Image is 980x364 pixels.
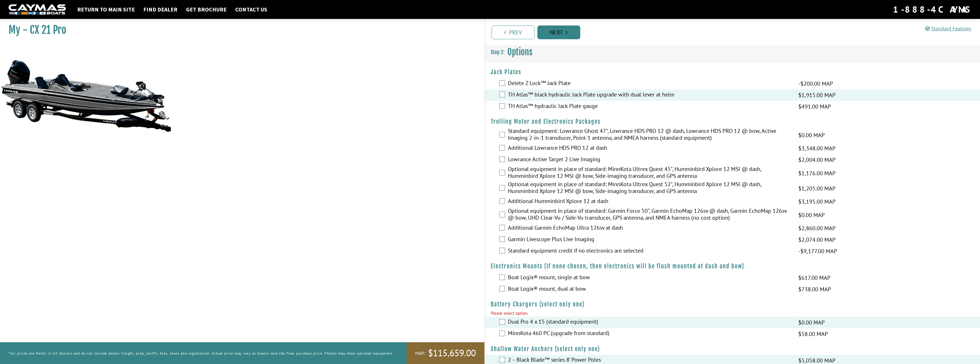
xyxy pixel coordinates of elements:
span: $1,915.00 MAP [798,91,836,99]
span: $738.00 MAP [798,285,831,294]
h4: Trolling Motor and Electronics Packages [491,118,975,125]
a: Find Dealer [140,6,180,13]
span: $617.00 MAP [798,274,830,282]
span: -$200.00 MAP [798,79,833,88]
span: $3,195.00 MAP [798,197,836,206]
a: Standard Features [925,25,971,32]
label: Optional equipment in place of standard: Garmin Force 50", Garmin EchoMap 126sv @ dash, Garmin Ec... [508,207,791,223]
span: $115,659.00 [428,347,476,359]
span: $0.00 MAP [798,318,825,327]
label: Standard equipment credit if no electronics are selected [508,247,791,255]
a: Prev [492,25,534,39]
span: $2,004.00 MAP [798,156,836,164]
span: $2,860.00 MAP [798,224,836,233]
h1: My - CX 21 Pro [9,23,470,36]
h4: Jack Plates [491,68,975,76]
label: Additional Garmin EchoMap Ultra 126sv at dash [508,224,791,233]
label: Lowrance Active Target 2 Live Imaging [508,156,791,164]
span: $3,348.00 MAP [798,144,836,153]
a: Contact Us [232,6,270,13]
h4: Battery Chargers (select only one) [491,301,975,308]
label: Optional equipment in place of standard: MinnKota Ultrex Quest 52", Humminbird Xplore 12 MSI @ da... [508,181,791,196]
a: MAP:$115,659.00 [407,342,484,364]
label: MinnKota 460 PC (upgrade from standard) [508,330,791,338]
img: white-logo-c9c8dbefe5ff5ceceb0f0178aa75bf4bb51f6bca0971e226c86eb53dfe498488.png [9,4,66,15]
span: MAP: [415,350,425,356]
span: $1,176.00 MAP [798,169,836,178]
label: Dual Pro 4 x 15 (standard equipment) [508,318,791,326]
span: $2,074.00 MAP [798,235,836,244]
label: TH Atlas™ hydraulic Jack Plate gauge [508,103,791,111]
div: Please select option. [491,310,975,317]
label: Additional Lowrance HDS PRO 12 at dash [508,144,791,153]
span: $491.00 MAP [798,102,831,111]
span: $58.00 MAP [798,330,828,338]
label: Delete Z Lock™ Jack Plate [508,80,791,88]
a: Next [537,25,580,39]
label: Standard equipment: Lowrance Ghost 47", Lowrance HDS PRO 12 @ dash, Lowrance HDS PRO 12 @ bow, Ac... [508,127,791,143]
p: *All prices are Retail in US Dollars and do not include dealer freight, prep, tariffs, fees, taxe... [9,349,394,358]
label: Optional equipment in place of standard: MinnKota Ultrex Quest 45", Humminbird Xplore 12 MSI @ da... [508,166,791,181]
span: $1,205.00 MAP [798,184,836,193]
label: Additional Humminbird Xplore 12 at dash [508,198,791,206]
label: Garmin Livescope Plus Live Imaging [508,236,791,244]
label: Boat Logix® mount, single at bow [508,274,791,282]
span: $0.00 MAP [798,211,825,219]
a: Return to main site [74,6,138,13]
h4: Shallow Water Anchors (select only one) [491,345,975,353]
span: -$9,177.00 MAP [798,247,837,255]
span: $0.00 MAP [798,131,825,139]
label: TH Atlas™ black hydraulic Jack Plate upgrade with dual lever at helm [508,91,791,99]
div: 1-888-4CAYMAS [893,3,971,16]
label: Boat Logix® mount, dual at bow [508,285,791,294]
h4: Electronics Mounts (If none chosen, then electronics will be flush mounted at dash and bow) [491,263,975,270]
a: Get Brochure [183,6,229,13]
